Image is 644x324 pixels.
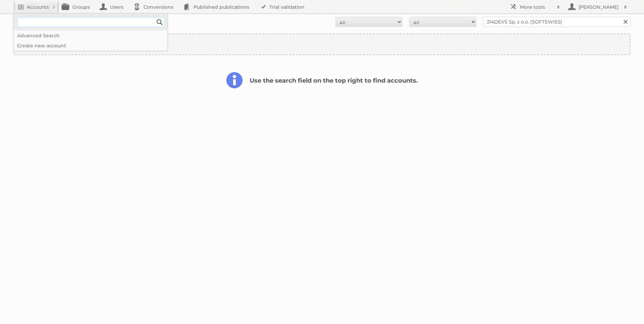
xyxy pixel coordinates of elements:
h2: Use the search field on the top right to find accounts. [226,72,418,92]
a: Create new account [14,41,167,51]
a: Advanced Search [14,31,167,41]
h2: More tools [520,4,553,10]
h2: [PERSON_NAME] [577,4,621,10]
input: Search [155,17,165,27]
h2: Accounts [27,4,49,10]
a: Create new account [14,34,630,54]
